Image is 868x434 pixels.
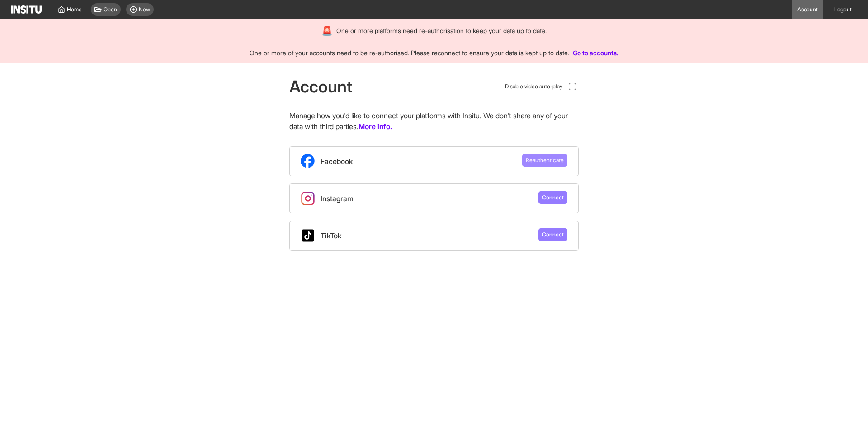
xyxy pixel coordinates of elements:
span: One or more of your accounts need to be re-authorised. Please reconnect to ensure your data is ke... [250,49,569,57]
span: Connect [542,231,564,238]
span: New [139,6,150,13]
span: Home [67,6,82,13]
img: Logo [11,5,42,14]
p: Manage how you'd like to connect your platforms with Insitu. We don't share any of your data with... [289,110,579,132]
a: More info. [359,121,392,132]
span: Open [104,6,117,13]
span: TikTok [321,230,341,241]
span: Facebook [321,156,353,167]
span: Disable video auto-play [505,83,562,90]
a: Go to accounts. [573,49,618,57]
button: Connect [538,191,567,204]
span: Connect [542,194,564,201]
button: Reauthenticate [522,154,567,167]
span: Reauthenticate [526,157,564,164]
button: Connect [538,228,567,241]
span: One or more platforms need re-authorisation to keep your data up to date. [336,26,547,35]
h1: Account [289,77,353,96]
span: Instagram [321,193,354,204]
div: 🚨 [321,24,333,37]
